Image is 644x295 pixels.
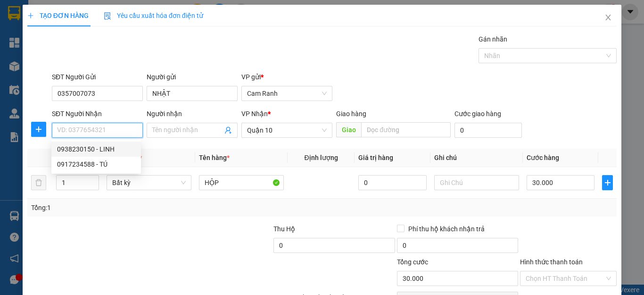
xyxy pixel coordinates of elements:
[434,175,519,190] input: Ghi Chú
[79,36,130,43] b: [DOMAIN_NAME]
[199,154,230,161] span: Tên hàng
[405,224,488,234] span: Phí thu hộ khách nhận trả
[247,123,327,137] span: Quận 10
[247,86,327,101] span: Cam Ranh
[273,225,295,233] span: Thu Hộ
[104,12,203,19] span: Yêu cầu xuất hóa đơn điện tử
[454,123,522,138] input: Cước giao hàng
[102,12,125,34] img: logo.jpg
[31,122,46,137] button: plus
[241,110,268,118] span: VP Nhận
[51,157,141,172] div: 0917234588 - TÚ
[358,175,426,190] input: 0
[336,110,366,118] span: Giao hàng
[31,202,249,213] div: Tổng: 1
[12,61,48,122] b: Hòa [GEOGRAPHIC_DATA]
[27,12,89,19] span: TẠO ĐƠN HÀNG
[27,12,34,19] span: plus
[31,175,46,190] button: delete
[57,144,135,154] div: 0938230150 - LINH
[32,126,46,133] span: plus
[603,179,612,186] span: plus
[604,14,612,21] span: close
[304,154,338,161] span: Định lượng
[224,126,232,134] span: user-add
[52,72,143,82] div: SĐT Người Gửi
[336,122,361,137] span: Giao
[454,110,501,118] label: Cước giao hàng
[595,5,621,31] button: Close
[147,72,238,82] div: Người gửi
[358,154,393,161] span: Giá trị hàng
[51,142,141,157] div: 0938230150 - LINH
[241,72,332,82] div: VP gửi
[520,258,583,266] label: Hình thức thanh toán
[527,154,559,161] span: Cước hàng
[112,176,186,190] span: Bất kỳ
[199,175,284,190] input: VD: Bàn, Ghế
[147,109,238,119] div: Người nhận
[361,122,451,137] input: Dọc đường
[104,12,111,20] img: icon
[430,149,523,167] th: Ghi chú
[479,35,507,43] label: Gán nhãn
[602,175,613,190] button: plus
[79,45,130,57] li: (c) 2017
[52,109,143,119] div: SĐT Người Nhận
[397,258,428,266] span: Tổng cước
[58,14,93,58] b: Gửi khách hàng
[57,159,135,169] div: 0917234588 - TÚ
